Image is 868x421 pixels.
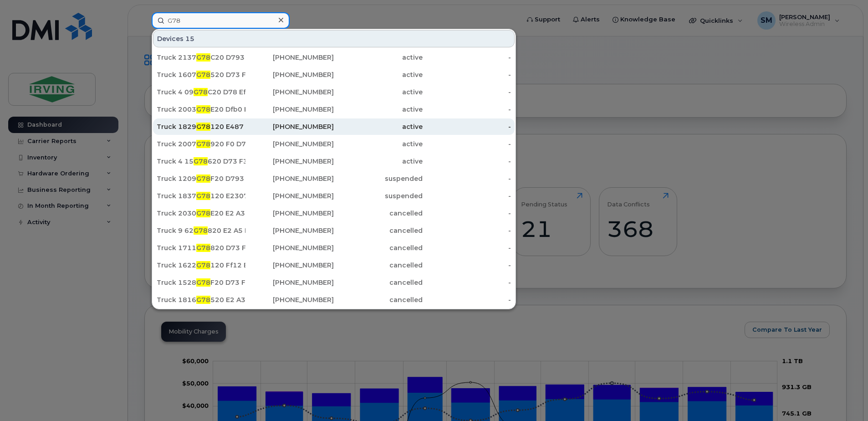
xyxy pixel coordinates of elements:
[153,257,515,273] a: Truck 1622G78120 Ff12 B0[PHONE_NUMBER]cancelled-
[153,84,515,100] a: Truck 4 09G78C20 D78 Ef9[PHONE_NUMBER]active-
[245,191,334,200] div: [PHONE_NUMBER]
[423,139,511,149] div: -
[423,295,511,304] div: -
[423,87,511,97] div: -
[334,226,423,235] div: cancelled
[157,139,245,149] div: Truck 2007 920 F0 D780
[334,243,423,252] div: cancelled
[153,49,515,66] a: Truck 2137G78C20 D793 E2[PHONE_NUMBER]active-
[423,174,511,183] div: -
[157,209,245,218] div: Truck 2030 E20 E2 A3 Ed
[334,105,423,114] div: active
[157,70,245,79] div: Truck 1607 520 D73 F3 F
[153,136,515,152] a: Truck 2007G78920 F0 D780[PHONE_NUMBER]active-
[334,295,423,304] div: cancelled
[196,192,210,200] span: G78
[334,209,423,218] div: cancelled
[157,226,245,235] div: Truck 9 62 820 E2 A5 E9
[157,278,245,287] div: Truck 1528 F20 D73 F35
[196,53,210,62] span: G78
[157,122,245,131] div: Truck 1829 120 E487 Cc
[423,191,511,200] div: -
[245,87,334,97] div: [PHONE_NUMBER]
[245,261,334,270] div: [PHONE_NUMBER]
[153,292,515,308] a: Truck 1816G78520 E2 A3 E6[PHONE_NUMBER]cancelled-
[245,278,334,287] div: [PHONE_NUMBER]
[157,174,245,183] div: Truck 1209 F20 D793 E1
[423,278,511,287] div: -
[196,209,210,217] span: G78
[196,296,210,304] span: G78
[153,274,515,291] a: Truck 1528G78F20 D73 F35[PHONE_NUMBER]cancelled-
[334,122,423,131] div: active
[153,67,515,83] a: Truck 1607G78520 D73 F3 F[PHONE_NUMBER]active-
[423,226,511,235] div: -
[423,70,511,79] div: -
[153,118,515,135] a: Truck 1829G78120 E487 Cc[PHONE_NUMBER]active-
[334,87,423,97] div: active
[423,53,511,62] div: -
[423,209,511,218] div: -
[245,122,334,131] div: [PHONE_NUMBER]
[245,53,334,62] div: [PHONE_NUMBER]
[194,157,208,165] span: G78
[194,88,208,96] span: G78
[245,105,334,114] div: [PHONE_NUMBER]
[334,174,423,183] div: suspended
[423,261,511,270] div: -
[157,191,245,200] div: Truck 1837 120 E23077
[196,261,210,269] span: G78
[153,170,515,187] a: Truck 1209G78F20 D793 E1[PHONE_NUMBER]suspended-
[334,53,423,62] div: active
[196,140,210,148] span: G78
[245,295,334,304] div: [PHONE_NUMBER]
[423,243,511,252] div: -
[196,71,210,79] span: G78
[334,139,423,149] div: active
[157,243,245,252] div: Truck 1711 820 D73 F32
[153,188,515,204] a: Truck 1837G78120 E23077[PHONE_NUMBER]suspended-
[423,122,511,131] div: -
[334,261,423,270] div: cancelled
[423,157,511,166] div: -
[153,30,515,47] div: Devices
[196,105,210,113] span: G78
[153,205,515,221] a: Truck 2030G78E20 E2 A3 Ed[PHONE_NUMBER]cancelled-
[245,174,334,183] div: [PHONE_NUMBER]
[157,261,245,270] div: Truck 1622 120 Ff12 B0
[153,153,515,169] a: Truck 4 15G78620 D73 F3 C[PHONE_NUMBER]active-
[153,240,515,256] a: Truck 1711G78820 D73 F32[PHONE_NUMBER]cancelled-
[196,244,210,252] span: G78
[334,278,423,287] div: cancelled
[334,70,423,79] div: active
[245,209,334,218] div: [PHONE_NUMBER]
[185,34,194,43] span: 15
[423,105,511,114] div: -
[245,70,334,79] div: [PHONE_NUMBER]
[153,222,515,239] a: Truck 9 62G78820 E2 A5 E9[PHONE_NUMBER]cancelled-
[245,243,334,252] div: [PHONE_NUMBER]
[196,175,210,183] span: G78
[194,226,208,235] span: G78
[245,157,334,166] div: [PHONE_NUMBER]
[157,53,245,62] div: Truck 2137 C20 D793 E2
[157,105,245,114] div: Truck 2003 E20 Dfb0 Fd
[196,278,210,287] span: G78
[196,123,210,131] span: G78
[157,87,245,97] div: Truck 4 09 C20 D78 Ef9
[245,139,334,149] div: [PHONE_NUMBER]
[157,157,245,166] div: Truck 4 15 620 D73 F3 C
[157,295,245,304] div: Truck 1816 520 E2 A3 E6
[334,157,423,166] div: active
[245,226,334,235] div: [PHONE_NUMBER]
[153,101,515,118] a: Truck 2003G78E20 Dfb0 Fd[PHONE_NUMBER]active-
[334,191,423,200] div: suspended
